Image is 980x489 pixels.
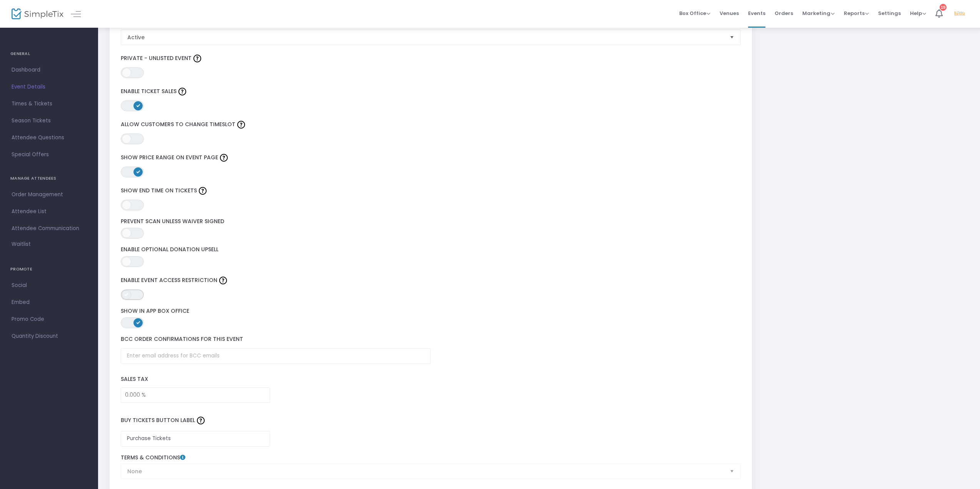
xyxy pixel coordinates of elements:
label: Enable Ticket Sales [121,86,741,97]
span: Attendee Communication [12,224,87,234]
span: Reports [844,10,869,17]
img: question-mark [237,121,245,129]
span: Settings [878,3,901,23]
h4: PROMOTE [10,262,88,277]
span: Marketing [802,10,835,17]
img: question-mark [193,55,201,62]
label: Enable Event Access Restriction [121,275,741,286]
span: Help [910,10,926,17]
label: Allow Customers to Change Timeslot [121,119,741,130]
span: Embed [12,297,87,307]
img: question-mark [220,154,228,162]
span: Attendee List [12,207,87,217]
img: question-mark [178,88,186,95]
input: Sales Tax [121,388,270,402]
span: Orders [775,3,793,23]
span: Event Details [12,82,87,92]
span: ON [136,103,140,107]
div: 19 [940,4,947,11]
button: Select [727,30,737,45]
label: Terms & Conditions [121,454,741,461]
span: Special Offers [12,150,87,160]
span: Order Management [12,190,87,200]
span: Dashboard [12,65,87,75]
label: Buy Tickets Button Label [117,411,745,431]
span: Active [127,33,724,41]
span: Quantity Discount [12,331,87,341]
h4: MANAGE ATTENDEES [10,171,88,186]
span: Season Tickets [12,116,87,126]
label: BCC order confirmations for this event [121,336,741,343]
span: Social [12,280,87,290]
label: Prevent Scan Unless Waiver Signed [121,218,741,225]
label: Sales Tax [117,372,745,387]
span: Events [748,3,765,23]
h4: GENERAL [10,46,88,62]
img: question-mark [197,417,205,424]
img: question-mark [199,187,207,195]
label: Show Price Range on Event Page [121,152,741,164]
img: question-mark [219,277,227,284]
span: ON [136,169,140,173]
span: Promo Code [12,314,87,324]
span: Venues [720,3,739,23]
input: Enter email address for BCC emails [121,348,431,364]
span: ON [136,320,140,324]
label: Private - Unlisted Event [121,53,741,64]
label: Enable Optional Donation Upsell [121,246,741,253]
span: Times & Tickets [12,99,87,109]
span: Attendee Questions [12,133,87,143]
label: Show End Time on Tickets [121,185,741,197]
span: Waitlist [12,240,31,248]
span: Box Office [679,10,710,17]
label: Show in App Box Office [121,308,741,315]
